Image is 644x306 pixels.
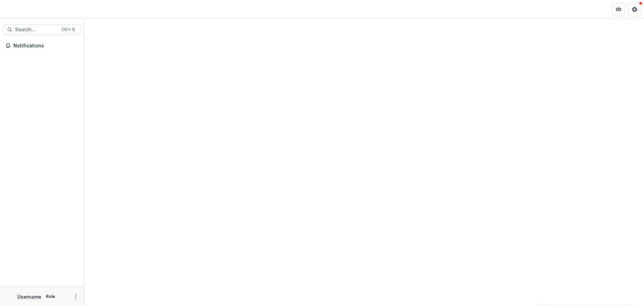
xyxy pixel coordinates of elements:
button: Partners [612,3,625,16]
button: Search... [3,24,81,35]
button: Get Help [628,3,641,16]
p: Username [17,293,41,300]
nav: breadcrumb [87,4,115,14]
button: Notifications [3,40,81,51]
button: More [71,293,79,301]
div: Ctrl + K [60,26,76,33]
p: Role [44,294,57,300]
span: Notifications [13,43,78,49]
span: Search... [15,27,57,33]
